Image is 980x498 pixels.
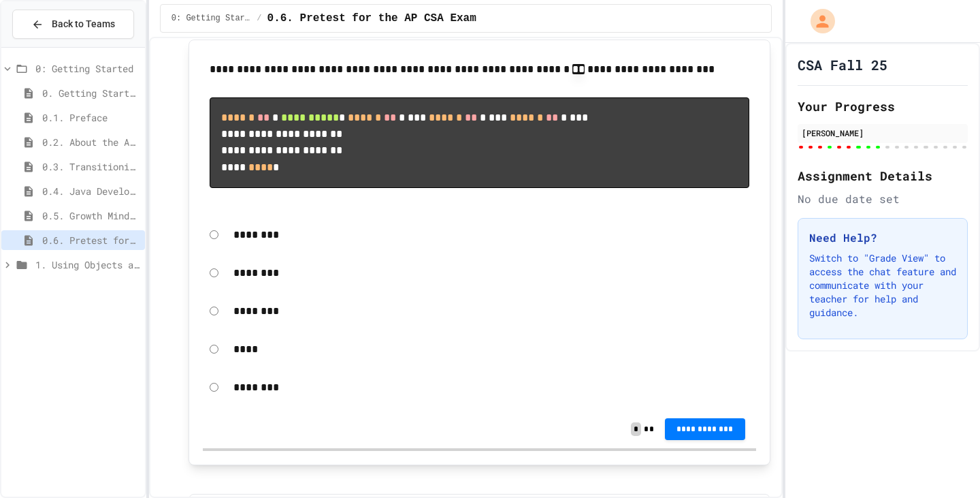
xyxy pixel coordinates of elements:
[12,10,134,39] button: Back to Teams
[257,13,261,24] span: /
[42,184,140,198] span: 0.4. Java Development Environments
[42,208,140,223] span: 0.5. Growth Mindset and Pair Programming
[52,17,115,31] span: Back to Teams
[42,86,140,100] span: 0. Getting Started
[798,55,887,74] h1: CSA Fall 25
[42,110,140,125] span: 0.1. Preface
[35,61,140,76] span: 0: Getting Started
[42,159,140,174] span: 0.3. Transitioning from AP CSP to AP CSA
[796,5,838,37] div: My Account
[35,258,140,272] span: 1. Using Objects and Methods
[798,97,968,116] h2: Your Progress
[267,10,476,27] span: 0.6. Pretest for the AP CSA Exam
[42,135,140,149] span: 0.2. About the AP CSA Exam
[171,13,252,24] span: 0: Getting Started
[42,233,140,247] span: 0.6. Pretest for the AP CSA Exam
[798,191,968,207] div: No due date set
[802,127,964,139] div: [PERSON_NAME]
[798,166,968,185] h2: Assignment Details
[809,230,956,246] h3: Need Help?
[809,251,956,320] p: Switch to "Grade View" to access the chat feature and communicate with your teacher for help and ...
